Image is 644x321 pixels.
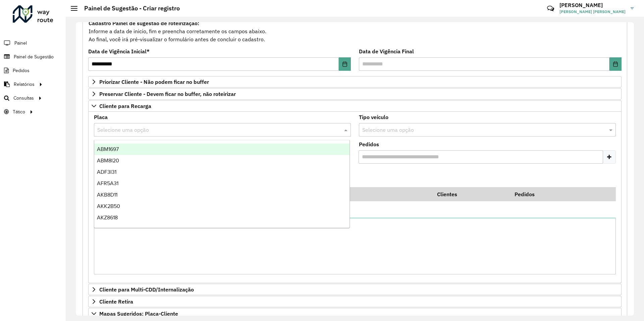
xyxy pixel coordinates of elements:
ng-dropdown-panel: Options list [94,140,350,228]
span: Painel [14,40,27,47]
span: Cliente para Multi-CDD/Internalização [99,287,194,292]
span: Consultas [13,95,34,102]
label: Pedidos [359,140,379,148]
span: ADF3I31 [97,169,116,175]
label: Tipo veículo [359,113,388,121]
span: Preservar Cliente - Devem ficar no buffer, não roteirizar [99,91,236,97]
span: Pedidos [13,67,30,74]
span: Relatórios [14,81,35,88]
th: Pedidos [510,187,587,201]
span: Cliente para Recarga [99,103,151,109]
span: Mapas Sugeridos: Placa-Cliente [99,311,178,316]
button: Choose Date [339,57,351,71]
span: AFR5A31 [97,180,118,186]
span: [PERSON_NAME] [PERSON_NAME] [559,9,626,15]
h2: Painel de Sugestão - Criar registro [77,5,180,12]
a: Preservar Cliente - Devem ficar no buffer, não roteirizar [88,88,622,100]
span: ABM1697 [97,146,119,152]
div: Cliente para Recarga [88,112,622,283]
span: AKZ8618 [97,215,118,220]
a: Mapas Sugeridos: Placa-Cliente [88,308,622,319]
button: Choose Date [609,57,622,71]
span: ABM8I20 [97,158,119,163]
div: Informe a data de inicio, fim e preencha corretamente os campos abaixo. Ao final, você irá pré-vi... [88,19,622,44]
a: Cliente para Recarga [88,100,622,112]
h3: [PERSON_NAME] [559,2,626,8]
span: AKK2B50 [97,203,120,209]
strong: Cadastro Painel de sugestão de roteirização: [89,20,199,26]
span: Tático [13,108,25,115]
label: Placa [94,113,108,121]
label: Data de Vigência Inicial [88,47,150,55]
span: Priorizar Cliente - Não podem ficar no buffer [99,79,209,85]
span: AKB8D11 [97,192,117,198]
a: Contato Rápido [543,1,558,16]
a: Cliente para Multi-CDD/Internalização [88,284,622,295]
span: Cliente Retira [99,299,133,304]
a: Cliente Retira [88,296,622,307]
span: Painel de Sugestão [14,53,54,60]
a: Priorizar Cliente - Não podem ficar no buffer [88,76,622,88]
th: Clientes [432,187,510,201]
label: Data de Vigência Final [359,47,414,55]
